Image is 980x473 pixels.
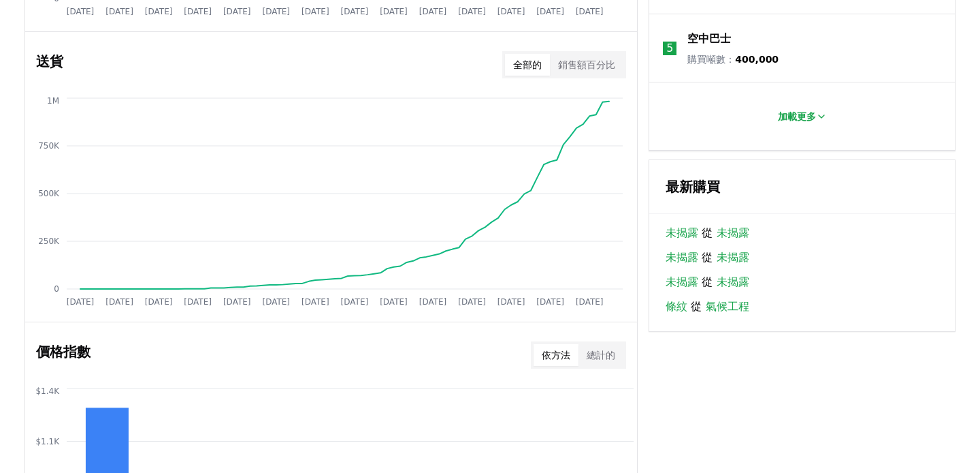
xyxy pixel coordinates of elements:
[513,59,542,70] font: 全部的
[666,226,698,239] font: 未揭露
[691,300,702,313] font: 從
[184,297,212,307] tspan: [DATE]
[35,437,60,446] tspan: $1.1K
[778,111,816,122] font: 加載更多
[702,275,713,288] font: 從
[706,299,749,315] a: 氣候工程
[262,7,290,16] tspan: [DATE]
[536,297,564,307] tspan: [DATE]
[706,300,749,313] font: 氣候工程
[576,297,604,307] tspan: [DATE]
[145,297,173,307] tspan: [DATE]
[67,7,95,16] tspan: [DATE]
[717,275,749,288] font: 未揭露
[725,54,735,65] font: ：
[380,7,408,16] tspan: [DATE]
[542,350,570,361] font: 依方法
[687,31,731,47] a: 空中巴士
[666,274,698,290] a: 未揭露
[702,226,713,239] font: 從
[687,32,731,45] font: 空中巴士
[38,236,60,246] tspan: 250K
[666,275,698,288] font: 未揭露
[301,7,329,16] tspan: [DATE]
[702,251,713,264] font: 從
[105,7,133,16] tspan: [DATE]
[38,141,60,151] tspan: 750K
[36,344,91,360] font: 價格指數
[666,179,720,195] font: 最新購買
[666,249,698,266] a: 未揭露
[35,386,60,396] tspan: $1.4K
[576,7,604,16] tspan: [DATE]
[666,251,698,264] font: 未揭露
[223,7,251,16] tspan: [DATE]
[717,249,749,266] a: 未揭露
[717,226,749,239] font: 未揭露
[184,7,212,16] tspan: [DATE]
[419,297,447,307] tspan: [DATE]
[587,350,615,361] font: 總計的
[687,54,725,65] font: 購買噸數
[497,297,525,307] tspan: [DATE]
[458,7,486,16] tspan: [DATE]
[419,7,447,16] tspan: [DATE]
[262,297,290,307] tspan: [DATE]
[666,42,673,55] font: 5
[54,284,59,294] tspan: 0
[558,59,615,70] font: 銷售額百分比
[105,297,133,307] tspan: [DATE]
[717,274,749,290] a: 未揭露
[145,7,173,16] tspan: [DATE]
[341,297,369,307] tspan: [DATE]
[380,297,408,307] tspan: [DATE]
[666,300,687,313] font: 條紋
[341,7,369,16] tspan: [DATE]
[223,297,251,307] tspan: [DATE]
[536,7,564,16] tspan: [DATE]
[38,189,60,198] tspan: 500K
[717,225,749,241] a: 未揭露
[666,299,687,315] a: 條紋
[717,251,749,264] font: 未揭露
[47,96,59,106] tspan: 1M
[458,297,486,307] tspan: [DATE]
[767,103,838,130] button: 加載更多
[36,53,63,70] font: 送貨
[497,7,525,16] tspan: [DATE]
[67,297,95,307] tspan: [DATE]
[666,225,698,241] a: 未揭露
[301,297,329,307] tspan: [DATE]
[735,54,779,65] font: 400,000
